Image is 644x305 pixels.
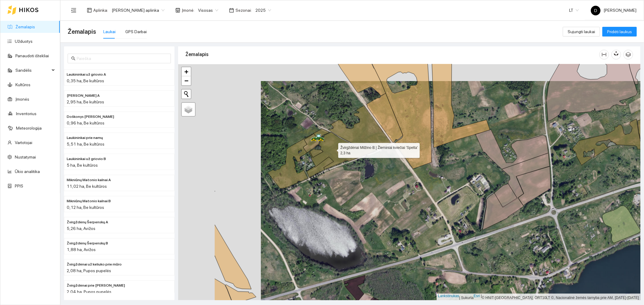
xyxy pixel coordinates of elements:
[182,90,191,99] button: Pradėti naują paiešką
[568,29,595,34] font: Sujungti laukai
[600,52,609,57] span: stulpelio plotis
[602,29,637,34] a: Pridėti laukus
[67,178,111,182] font: Mikniūnų Matonio kalnai A
[67,72,106,77] font: Laukininkai už griovio A
[198,6,218,15] span: Visosas
[68,4,80,16] button: meniu sulankstymas
[67,262,122,267] span: Žvirgždėnai už keliuko prie mūro
[602,27,637,36] button: Pridėti laukus
[184,77,188,84] font: −
[185,52,209,57] font: Žemalapis
[67,289,111,294] font: 2,04 ha, Pupos pupelės
[15,53,49,58] a: Panaudoti ištekliai
[67,115,114,119] font: Doškonys [PERSON_NAME]
[67,93,100,98] font: [PERSON_NAME] A
[67,184,107,189] font: 11,02 ha, Be kultūros
[67,268,111,273] font: 2,08 ha, Pupos pupelės
[607,29,632,34] font: Pridėti laukus
[71,8,76,13] span: meniu sulankstymas
[67,283,125,288] span: Žvirgždėnai prie mūro Močiutės
[71,56,75,61] span: paieška
[67,241,108,246] span: Žvirgždėnų Šerpenskų B
[194,8,194,13] font: :
[67,114,114,120] span: Doškonys Sabonienė B.
[251,8,252,13] font: :
[474,294,480,298] a: Esri
[599,50,609,59] button: stulpelio plotis
[15,39,33,44] a: Užduotys
[67,198,111,204] span: Mikniūnų Matonio kalnai B
[594,8,597,13] font: D
[182,67,191,76] a: Priartinti
[125,29,147,34] font: GPS Darbai
[15,169,40,174] a: Ūkio analitika
[67,121,104,125] font: 0,96 ha, Be kultūros
[68,28,96,35] font: Žemalapis
[67,99,104,104] font: 2,95 ha, Be kultūros
[87,8,92,13] span: išdėstymas
[563,29,600,34] a: Sujungti laukai
[67,226,95,231] font: 5,26 ha, Avižos
[93,8,107,13] font: Aplinka
[15,68,32,73] font: Sandėlis
[67,93,100,99] span: Doškonys Sabonienė A
[103,29,116,34] font: Laukai
[67,177,111,183] span: Mikniūnų Matonio kalnai A
[67,72,106,77] span: Laukininkai už griovio A
[15,97,29,102] a: Įmonės
[482,296,639,300] font: © HNIT-[GEOGRAPHIC_DATA]; ORT10LT ©, Nacionalinė žemės tarnyba prie AM, [DATE]-[DATE]
[68,27,96,36] span: Žemalapis
[67,78,104,83] font: 0,35 ha, Be kultūros
[198,8,213,13] font: Visosas
[77,55,167,62] input: Paieška
[255,6,271,15] span: 2025
[67,156,106,162] span: Laukininkai už griovio B
[67,262,122,266] font: Žvirgždėnai už keliuko prie mūro
[107,8,108,13] font: :
[15,184,23,188] a: PPIS
[15,140,32,145] a: Vartotojai
[67,219,108,225] span: Žvirgždėnų Šerpenskų A
[182,8,194,13] font: Įmonė
[16,111,37,116] a: Inventorius
[235,8,251,13] font: Sezonai
[112,6,165,15] span: Donato Klimkevičiaus aplinka
[15,24,35,29] a: Žemalapis
[459,296,474,300] font: | Sukurta
[182,103,195,116] a: Sluoksniai
[67,142,104,146] font: 5,51 ha, Be kultūros
[184,68,188,75] font: +
[563,27,600,36] button: Sujungti laukai
[15,82,30,87] a: Kultūros
[67,220,108,224] font: Žvirgždėnų Šerpenskų A
[67,157,106,161] font: Laukininkai už griovio B
[569,8,573,13] font: LT
[175,8,180,13] span: parduotuvė
[604,8,636,13] font: [PERSON_NAME]
[67,283,125,288] font: Žvirgždėnai prie [PERSON_NAME]
[67,135,103,141] span: Laukininkai prie namų
[438,294,459,298] a: Lankstinukas
[15,155,36,159] a: Nustatymai
[569,6,579,15] span: LT
[67,205,104,210] font: 0,12 ha, Be kultūros
[229,8,234,13] span: kalendorius
[67,163,98,168] font: 5 ha, Be kultūros
[182,76,191,85] a: Atitolinti
[16,126,42,130] a: Meteorologija
[67,247,96,252] font: 1,88 ha, Avižos
[481,294,482,298] font: |
[67,241,108,245] font: Žvirgždėnų Šerpenskų B
[67,136,103,140] font: Laukininkai prie namų
[67,199,111,203] font: Mikniūnų Matonio kalnai B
